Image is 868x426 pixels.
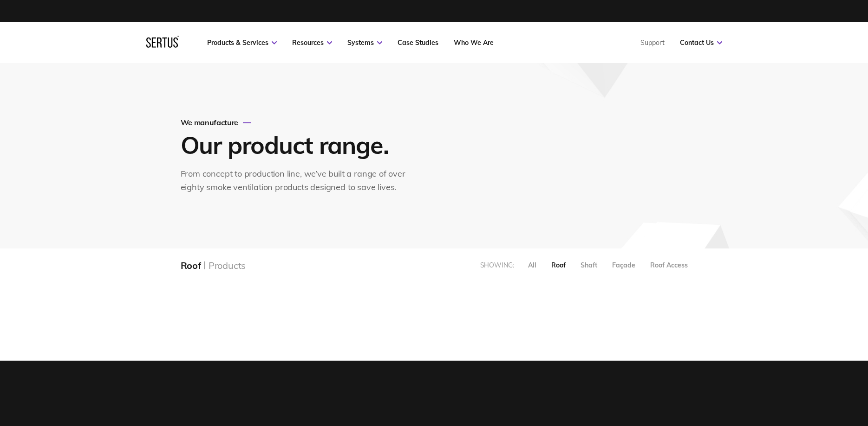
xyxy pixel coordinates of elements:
[581,261,597,269] div: Shaft
[480,261,514,269] div: Showing:
[822,381,868,426] iframe: Chat Widget
[680,38,722,47] a: Contact Us
[207,38,277,47] a: Products & Services
[347,38,382,47] a: Systems
[640,38,665,47] a: Support
[181,118,415,127] div: We manufacture
[551,261,566,269] div: Roof
[181,167,415,194] div: From concept to production line, we’ve built a range of over eighty smoke ventilation products de...
[209,260,246,271] div: Products
[612,261,635,269] div: Façade
[292,38,332,47] a: Resources
[181,260,201,271] div: Roof
[528,261,536,269] div: All
[650,261,688,269] div: Roof Access
[181,130,413,160] h1: Our product range.
[398,38,438,47] a: Case Studies
[454,38,494,47] a: Who We Are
